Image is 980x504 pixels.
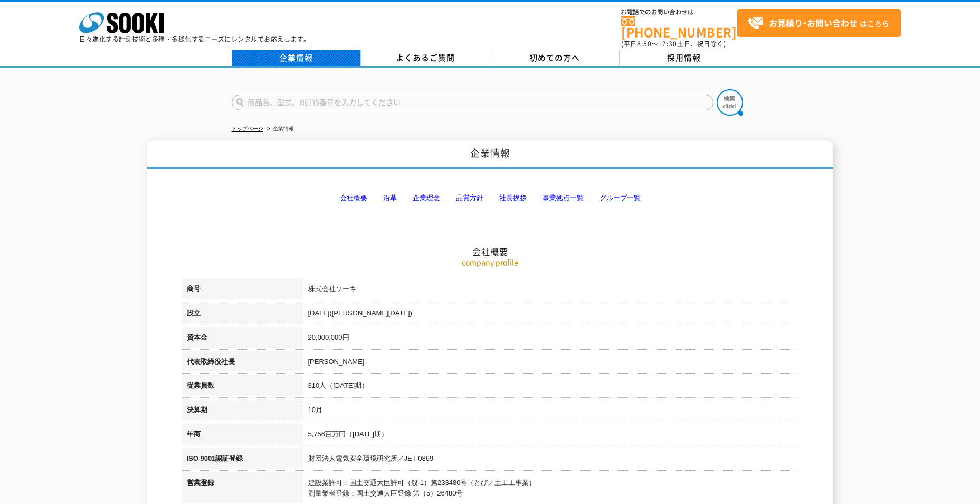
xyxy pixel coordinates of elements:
[621,39,726,49] span: (平日 ～ 土日、祝日除く)
[637,39,652,49] span: 8:50
[621,16,737,38] a: [PHONE_NUMBER]
[303,375,799,399] td: 310人（[DATE]期）
[543,194,584,202] a: 事業拠点一覧
[361,50,490,66] a: よくあるご質問
[748,15,889,31] span: はこちら
[413,194,440,202] a: 企業理念
[490,50,620,66] a: 初めての方へ
[232,126,263,132] a: トップページ
[529,52,580,63] span: 初めての方へ
[303,424,799,448] td: 5,756百万円（[DATE]期）
[620,50,749,66] a: 採用情報
[182,141,799,257] h2: 会社概要
[303,327,799,351] td: 20,000,000円
[182,448,303,472] th: ISO 9001認証登録
[621,9,737,15] span: お電話でのお問い合わせは
[182,257,799,268] p: company profile
[717,89,743,116] img: btn_search.png
[600,194,641,202] a: グループ一覧
[182,327,303,351] th: 資本金
[182,424,303,448] th: 年商
[303,351,799,376] td: [PERSON_NAME]
[499,194,527,202] a: 社長挨拶
[383,194,397,202] a: 沿革
[303,399,799,424] td: 10月
[232,95,713,110] input: 商品名、型式、NETIS番号を入力してください
[147,140,833,169] h1: 企業情報
[79,36,310,42] p: 日々進化する計測技術と多種・多様化するニーズにレンタルでお応えします。
[303,303,799,327] td: [DATE]([PERSON_NAME][DATE])
[182,351,303,376] th: 代表取締役社長
[769,16,858,29] strong: お見積り･お問い合わせ
[182,399,303,424] th: 決算期
[340,194,367,202] a: 会社概要
[737,9,901,37] a: お見積り･お問い合わせはこちら
[456,194,483,202] a: 品質方針
[303,448,799,472] td: 財団法人電気安全環境研究所／JET-0869
[182,375,303,399] th: 従業員数
[182,278,303,303] th: 商号
[232,50,361,66] a: 企業情報
[182,303,303,327] th: 設立
[303,278,799,303] td: 株式会社ソーキ
[265,124,294,135] li: 企業情報
[658,39,677,49] span: 17:30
